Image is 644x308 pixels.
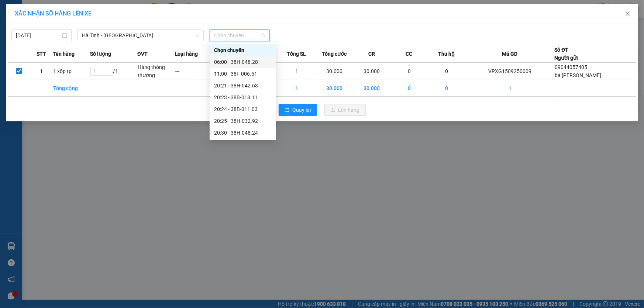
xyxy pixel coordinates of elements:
td: VPXG1509250009 [465,63,555,80]
span: Chọn chuyến [214,30,265,41]
td: 30.000 [316,63,353,80]
td: 30.000 [353,80,390,97]
span: Quay lại [293,106,311,114]
div: 20:21 - 38H-042.63 [214,82,272,90]
div: 20:25 - 38H-032.92 [214,117,272,125]
span: down [195,33,200,38]
td: 0 [428,63,465,80]
td: Tổng cộng [53,80,90,97]
span: ĐVT [137,50,148,58]
span: Thu hộ [438,50,455,58]
li: Hotline: 1900252555 [69,27,309,37]
div: 20:24 - 38B-011.03 [214,105,272,113]
span: rollback [285,107,290,113]
div: Số ĐT Người gửi [555,46,578,62]
span: Mã GD [502,50,517,58]
span: Loại hàng [175,50,198,58]
td: 1 [278,80,316,97]
span: close [625,11,631,17]
td: 1 xốp tp [53,63,90,80]
input: 15/09/2025 [16,31,61,39]
td: 1 [278,63,316,80]
span: Hà Tĩnh - Hà Nội [82,30,199,41]
td: 0 [390,80,428,97]
b: GỬI : VP [GEOGRAPHIC_DATA] [9,53,110,78]
div: 20:30 - 38H-048.24 [214,129,272,137]
span: Tên hàng [53,50,75,58]
span: Tổng SL [287,50,306,58]
div: Chọn chuyến [210,44,276,56]
span: CC [406,50,412,58]
span: Số lượng [90,50,111,58]
img: logo.jpg [9,9,46,46]
li: Cổ Đạm, xã [GEOGRAPHIC_DATA], [GEOGRAPHIC_DATA] [69,18,309,27]
td: --- [175,63,212,80]
div: Chọn chuyến [214,46,272,54]
span: CR [368,50,375,58]
td: 0 [390,63,428,80]
span: 09044057405 [555,64,588,70]
span: Tổng cước [322,50,347,58]
td: 0 [428,80,465,97]
span: bà [PERSON_NAME] [555,72,602,78]
button: Close [617,4,638,24]
button: uploadLên hàng [324,104,366,116]
td: 1 [30,63,53,80]
div: 11:00 - 38F-006.51 [214,70,272,78]
span: STT [37,50,46,58]
div: 06:00 - 38H-048.28 [214,58,272,66]
td: Hàng thông thường [137,63,175,80]
span: XÁC NHẬN SỐ HÀNG LÊN XE [15,10,92,17]
td: 30.000 [316,80,353,97]
div: 20:23 - 38B-018.11 [214,93,272,101]
td: 1 [465,80,555,97]
td: 30.000 [353,63,390,80]
td: / 1 [90,63,137,80]
button: rollbackQuay lại [279,104,317,116]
